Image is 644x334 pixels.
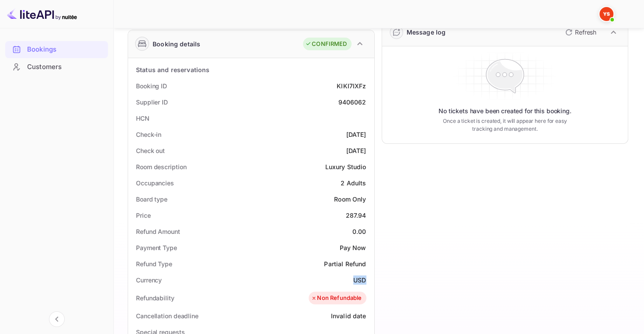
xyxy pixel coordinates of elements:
ya-tr-span: Partial Refund [324,260,366,268]
ya-tr-span: Check-in [136,131,161,138]
ya-tr-span: Occupancies [136,179,174,187]
ya-tr-span: Invalid date [331,312,366,320]
div: Customers [5,59,108,76]
ya-tr-span: Price [136,212,151,219]
ya-tr-span: Room Only [334,195,366,203]
ya-tr-span: Board type [136,195,167,203]
ya-tr-span: Refresh [575,28,596,36]
ya-tr-span: Booking ID [136,82,167,90]
ya-tr-span: Pay Now [339,244,366,251]
ya-tr-span: Bookings [27,45,56,55]
ya-tr-span: No tickets have been created for this booking. [439,107,571,115]
div: 287.94 [346,211,366,220]
ya-tr-span: Once a ticket is created, it will appear here for easy tracking and management. [439,117,571,133]
ya-tr-span: CONFIRMED [312,40,347,49]
ya-tr-span: Refund Amount [136,228,180,235]
ya-tr-span: Currency [136,276,162,284]
ya-tr-span: Payment Type [136,244,177,251]
a: Customers [5,59,108,75]
ya-tr-span: KlKI7IXFz [337,82,366,90]
button: Collapse navigation [49,311,65,327]
ya-tr-span: 2 Adults [341,179,366,187]
ya-tr-span: Refund Type [136,260,172,268]
ya-tr-span: USD [353,276,366,284]
div: [DATE] [346,146,366,155]
div: Bookings [5,41,108,58]
ya-tr-span: Supplier ID [136,98,168,106]
ya-tr-span: Booking details [153,39,200,49]
ya-tr-span: Cancellation deadline [136,312,198,320]
ya-tr-span: Non Refundable [317,294,362,303]
div: 9406062 [338,97,366,107]
button: Refresh [560,25,600,39]
div: [DATE] [346,130,366,139]
ya-tr-span: Status and reservations [136,66,209,73]
img: LiteAPI logo [7,7,77,21]
ya-tr-span: Check out [136,147,165,154]
ya-tr-span: Room description [136,163,186,170]
a: Bookings [5,41,108,57]
ya-tr-span: Luxury Studio [325,163,366,170]
ya-tr-span: Refundability [136,294,174,302]
ya-tr-span: Message log [407,28,446,36]
ya-tr-span: HCN [136,115,150,122]
img: Yandex Support [599,7,613,21]
div: 0.00 [352,227,366,236]
ya-tr-span: Customers [27,62,62,72]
